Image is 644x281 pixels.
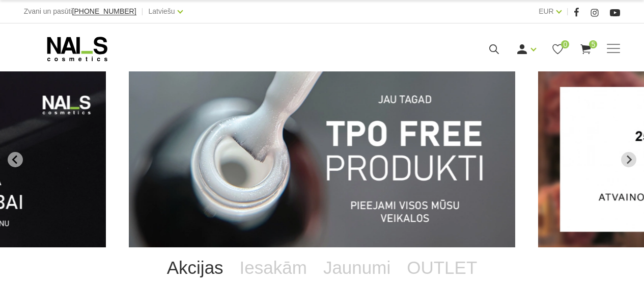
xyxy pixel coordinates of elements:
[589,40,597,48] span: 5
[551,43,564,56] a: 0
[8,152,23,167] button: Go to last slide
[539,5,554,17] a: EUR
[149,5,175,17] a: Latviešu
[24,5,136,18] div: Zvani un pasūti
[579,43,592,56] a: 5
[621,152,636,167] button: Next slide
[567,5,569,18] span: |
[561,40,569,48] span: 0
[129,71,515,247] li: 1 of 13
[72,7,136,15] span: [PHONE_NUMBER]
[72,8,136,15] a: [PHONE_NUMBER]
[142,5,144,18] span: |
